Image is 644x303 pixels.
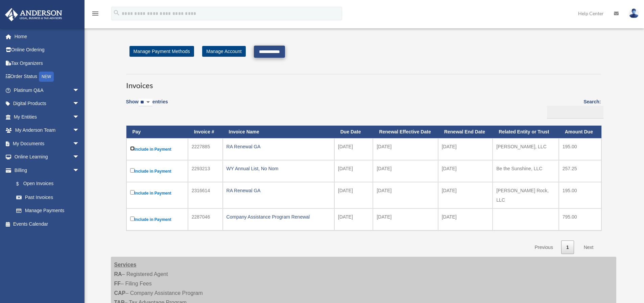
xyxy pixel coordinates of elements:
td: [DATE] [334,138,373,160]
input: Search: [547,106,603,119]
td: 195.00 [559,182,601,208]
h3: Invoices [126,74,601,91]
a: My Anderson Teamarrow_drop_down [5,124,90,137]
td: Be the Sunshine, LLC [493,160,559,182]
span: arrow_drop_down [73,83,86,97]
a: Platinum Q&Aarrow_drop_down [5,83,90,97]
th: Related Entity or Trust: activate to sort column ascending [493,126,559,138]
th: Invoice #: activate to sort column ascending [188,126,223,138]
th: Renewal End Date: activate to sort column ascending [438,126,493,138]
a: Manage Payments [9,204,86,218]
strong: RA [114,271,122,277]
a: Events Calendar [5,217,90,231]
td: 795.00 [559,208,601,230]
th: Invoice Name: activate to sort column ascending [223,126,334,138]
td: [DATE] [438,138,493,160]
img: User Pic [629,8,639,18]
input: Include in Payment [130,190,135,195]
label: Include in Payment [130,145,184,153]
input: Include in Payment [130,168,135,173]
span: arrow_drop_down [73,110,86,124]
a: Next [579,241,599,254]
a: Past Invoices [9,191,86,204]
label: Show entries [126,98,168,113]
a: Order StatusNEW [5,70,90,84]
a: Manage Payment Methods [129,46,194,57]
img: Anderson Advisors Platinum Portal [3,8,64,21]
a: Tax Organizers [5,56,90,70]
span: arrow_drop_down [73,137,86,151]
a: Online Ordering [5,43,90,57]
td: [DATE] [373,208,438,230]
td: [DATE] [334,160,373,182]
td: [PERSON_NAME], LLC [493,138,559,160]
input: Include in Payment [130,146,135,151]
td: 2316614 [188,182,223,208]
a: My Entitiesarrow_drop_down [5,110,90,124]
select: Showentries [139,99,152,106]
span: arrow_drop_down [73,150,86,164]
a: My Documentsarrow_drop_down [5,137,90,150]
div: WY Annual List, No Nom [226,164,331,173]
td: 257.25 [559,160,601,182]
td: [DATE] [438,182,493,208]
td: [DATE] [334,208,373,230]
div: RA Renewal GA [226,186,331,195]
a: Previous [529,241,558,254]
td: 2287046 [188,208,223,230]
label: Include in Payment [130,189,184,197]
td: [PERSON_NAME] Rock, LLC [493,182,559,208]
input: Include in Payment [130,217,135,221]
a: Home [5,30,90,43]
span: $ [20,180,23,188]
td: 2293213 [188,160,223,182]
td: [DATE] [334,182,373,208]
div: NEW [39,72,54,82]
td: [DATE] [373,138,438,160]
td: [DATE] [438,160,493,182]
a: Billingarrow_drop_down [5,163,86,177]
label: Include in Payment [130,215,184,224]
i: menu [91,9,99,18]
td: 2227885 [188,138,223,160]
th: Due Date: activate to sort column ascending [334,126,373,138]
div: Company Assistance Program Renewal [226,212,331,222]
td: 195.00 [559,138,601,160]
strong: FF [114,281,121,286]
th: Amount Due: activate to sort column ascending [559,126,601,138]
a: Manage Account [202,46,245,57]
i: search [113,9,120,17]
strong: Services [114,262,137,268]
a: $Open Invoices [9,177,83,191]
span: arrow_drop_down [73,163,86,177]
a: 1 [561,241,574,254]
th: Renewal Effective Date: activate to sort column ascending [373,126,438,138]
div: RA Renewal GA [226,142,331,151]
span: arrow_drop_down [73,97,86,111]
strong: CAP [114,290,126,296]
a: Digital Productsarrow_drop_down [5,97,90,110]
span: arrow_drop_down [73,124,86,137]
a: menu [91,12,99,18]
th: Pay: activate to sort column descending [126,126,188,138]
label: Include in Payment [130,167,184,175]
a: Online Learningarrow_drop_down [5,150,90,164]
label: Search: [545,98,601,119]
td: [DATE] [373,160,438,182]
td: [DATE] [438,208,493,230]
td: [DATE] [373,182,438,208]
